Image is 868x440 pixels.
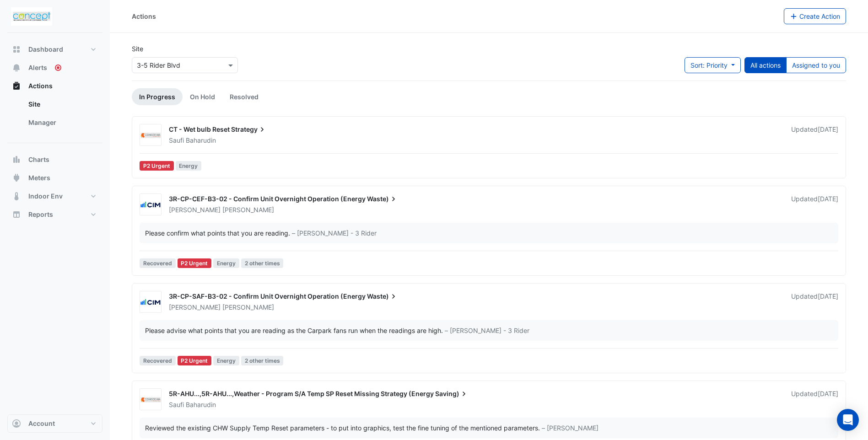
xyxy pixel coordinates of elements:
[28,45,63,54] span: Dashboard
[28,210,53,219] span: Reports
[786,57,846,73] button: Assigned to you
[12,210,21,219] app-icon: Reports
[791,194,838,215] div: Updated
[7,187,102,205] button: Indoor Env
[140,258,176,268] span: Recovered
[169,195,366,203] span: 3R-CP-CEF-B3-02 - Confirm Unit Overnight Operation (Energy
[12,192,21,201] app-icon: Indoor Env
[28,173,50,182] span: Meters
[169,292,366,300] span: 3R-CP-SAF-B3-02 - Confirm Unit Overnight Operation (Energy
[784,8,846,24] button: Create Action
[28,155,49,164] span: Charts
[140,161,174,171] div: P2 Urgent
[12,63,21,72] app-icon: Alerts
[367,292,398,301] span: Waste)
[7,414,102,433] button: Account
[169,401,184,408] span: Saufi
[292,228,377,238] span: – [PERSON_NAME] - 3 Rider
[222,303,274,312] span: [PERSON_NAME]
[169,136,184,144] span: Saufi
[213,356,239,365] span: Energy
[169,390,434,397] span: 5R-AHU...,5R-AHU...,Weather - Program S/A Temp SP Reset Missing Strategy (Energy
[169,303,221,311] span: [PERSON_NAME]
[799,12,840,20] span: Create Action
[435,389,469,398] span: Saving)
[140,298,161,307] img: CIM
[54,64,62,72] div: Tooltip anchor
[791,389,838,409] div: Updated
[28,63,47,72] span: Alerts
[140,395,161,404] img: Conservia
[222,205,274,215] span: [PERSON_NAME]
[231,125,267,134] span: Strategy
[542,423,598,433] span: – [PERSON_NAME]
[169,206,221,214] span: [PERSON_NAME]
[12,155,21,164] app-icon: Charts
[169,125,230,133] span: CT - Wet bulb Reset
[222,88,266,105] a: Resolved
[28,192,63,201] span: Indoor Env
[12,81,21,91] app-icon: Actions
[445,326,529,335] span: – [PERSON_NAME] - 3 Rider
[7,95,102,135] div: Actions
[178,258,212,268] div: P2 Urgent
[140,356,176,365] span: Recovered
[176,161,202,171] span: Energy
[145,423,540,433] div: Reviewed the existing CHW Supply Temp Reset parameters - to put into graphics, test the fine tuni...
[21,95,102,113] a: Site
[818,292,838,300] span: Tue 03-Jun-2025 07:43 AEST
[145,228,290,238] div: Please confirm what points that you are reading.
[837,409,859,431] div: Open Intercom Messenger
[818,390,838,397] span: Wed 20-Aug-2025 09:27 AEST
[7,59,102,77] button: Alerts
[241,356,284,365] span: 2 other times
[12,45,21,54] app-icon: Dashboard
[7,150,102,169] button: Charts
[186,136,216,145] span: Baharudin
[11,7,52,26] img: Company Logo
[183,88,222,105] a: On Hold
[28,81,53,91] span: Actions
[791,125,838,145] div: Updated
[791,292,838,312] div: Updated
[744,57,787,73] button: All actions
[7,40,102,59] button: Dashboard
[12,173,21,182] app-icon: Meters
[186,400,216,409] span: Baharudin
[7,205,102,224] button: Reports
[28,419,55,428] span: Account
[241,258,284,268] span: 2 other times
[178,356,212,365] div: P2 Urgent
[7,77,102,95] button: Actions
[140,200,161,209] img: CIM
[818,195,838,203] span: Tue 03-Jun-2025 07:43 AEST
[21,113,102,132] a: Manager
[685,57,741,73] button: Sort: Priority
[7,169,102,187] button: Meters
[367,194,398,204] span: Waste)
[818,125,838,133] span: Wed 08-Oct-2025 14:24 AEDT
[140,131,161,140] img: Conservia
[690,61,728,69] span: Sort: Priority
[145,326,443,335] div: Please advise what points that you are reading as the Carpark fans run when the readings are high.
[132,11,156,21] div: Actions
[132,44,143,54] label: Site
[132,88,183,105] a: In Progress
[213,258,239,268] span: Energy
